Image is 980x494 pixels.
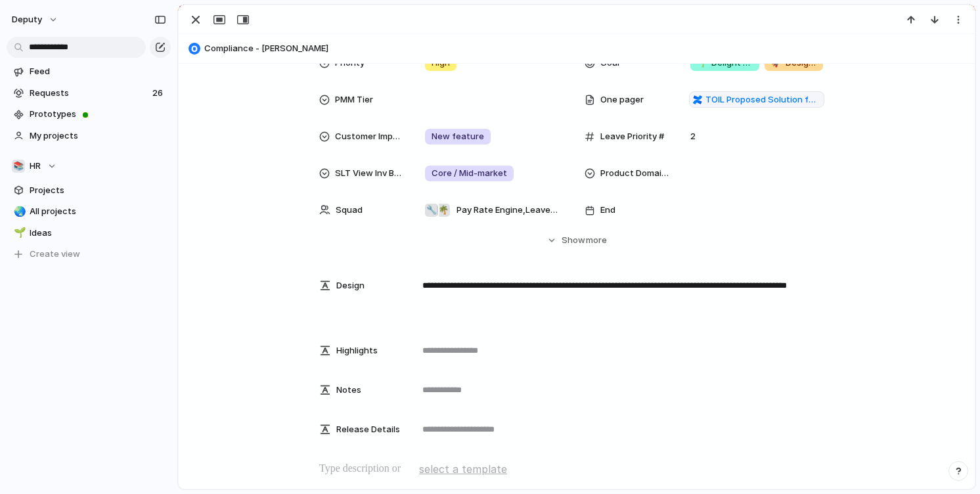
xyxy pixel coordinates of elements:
[689,91,824,108] a: TOIL Proposed Solution for Deputy
[7,156,171,176] button: 📚HR
[30,160,41,173] span: HR
[30,87,148,100] span: Requests
[437,204,450,217] div: 🌴
[185,38,969,59] button: Compliance - [PERSON_NAME]
[14,204,23,219] div: 🌏
[335,130,403,143] span: Customer Impact
[7,223,171,243] a: 🌱Ideas
[30,227,166,240] span: Ideas
[419,461,507,477] span: select a template
[30,108,166,121] span: Prototypes
[30,248,80,261] span: Create view
[600,204,615,217] span: End
[30,184,166,197] span: Projects
[12,13,42,26] span: deputy
[7,181,171,200] a: Projects
[705,93,820,106] span: TOIL Proposed Solution for Deputy
[6,9,65,30] button: deputy
[457,204,558,217] span: Pay Rate Engine , Leave Management
[697,57,707,68] span: 🌱
[30,65,166,78] span: Feed
[600,167,669,180] span: Product Domain Area
[600,130,664,143] span: Leave Priority #
[336,279,365,292] span: Design
[12,227,25,240] button: 🌱
[432,130,484,143] span: New feature
[30,129,166,143] span: My projects
[14,225,23,240] div: 🌱
[7,104,171,124] a: Prototypes
[7,244,171,264] button: Create view
[204,42,969,55] span: Compliance - [PERSON_NAME]
[12,160,25,173] div: 📚
[685,130,701,143] span: 2
[771,57,782,68] span: 🚀
[30,205,166,218] span: All projects
[12,205,25,218] button: 🌏
[152,87,166,100] span: 26
[336,384,361,397] span: Notes
[335,167,403,180] span: SLT View Inv Bucket
[432,167,507,180] span: Core / Mid-market
[417,459,509,479] button: select a template
[7,83,171,103] a: Requests26
[7,126,171,146] a: My projects
[7,202,171,221] a: 🌏All projects
[600,93,644,106] span: One pager
[562,234,585,247] span: Show
[586,234,607,247] span: more
[319,229,834,252] button: Showmore
[7,62,171,81] a: Feed
[336,204,363,217] span: Squad
[336,344,378,357] span: Highlights
[336,423,400,436] span: Release Details
[425,204,438,217] div: 🔧
[335,93,373,106] span: PMM Tier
